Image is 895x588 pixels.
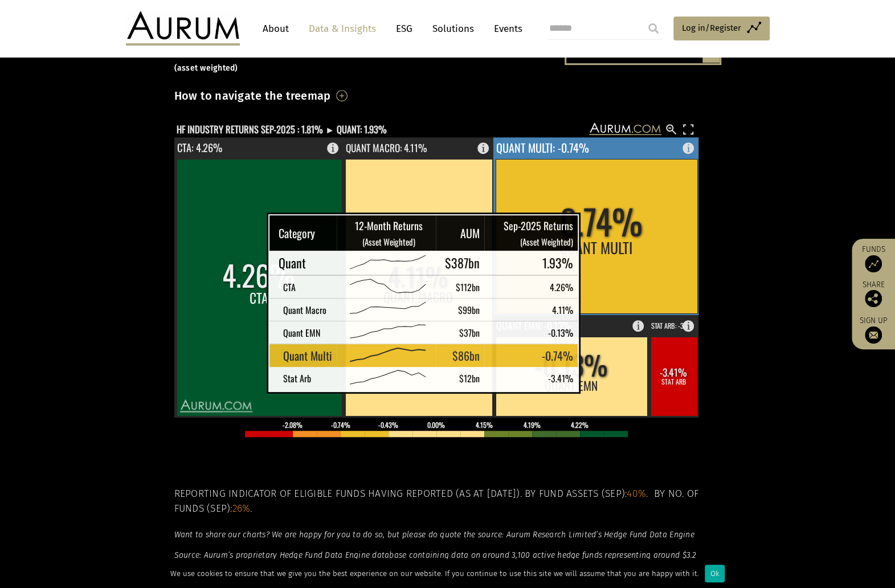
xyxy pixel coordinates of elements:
[174,86,331,105] h3: How to navigate the treemap
[126,11,240,46] img: Aurum
[865,255,882,272] img: Access Funds
[865,290,882,307] img: Share this post
[174,40,721,75] h3: Hedge fund performance by strategy – [DATE]
[627,488,646,500] span: 40%
[857,244,889,272] a: Funds
[673,17,770,40] a: Log in/Register
[865,326,882,344] img: Sign up to our newsletter
[682,21,741,35] span: Log in/Register
[232,503,251,514] span: 26%
[174,63,238,73] small: (asset weighted)
[427,18,480,39] a: Solutions
[174,550,697,572] em: Source: Aurum’s proprietary Hedge Fund Data Engine database containing data on around 3,100 activ...
[488,18,522,39] a: Events
[174,530,694,540] em: Want to share our charts? We are happy for you to do so, but please do quote the source: Aurum Re...
[174,487,721,517] h5: Reporting indicator of eligible funds having reported (as at [DATE]). By fund assets (Sep): . By ...
[642,17,665,40] input: Submit
[857,281,889,307] div: Share
[303,18,382,39] a: Data & Insights
[857,316,889,344] a: Sign up
[257,18,295,39] a: About
[705,565,725,582] div: Ok
[390,18,418,39] a: ESG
